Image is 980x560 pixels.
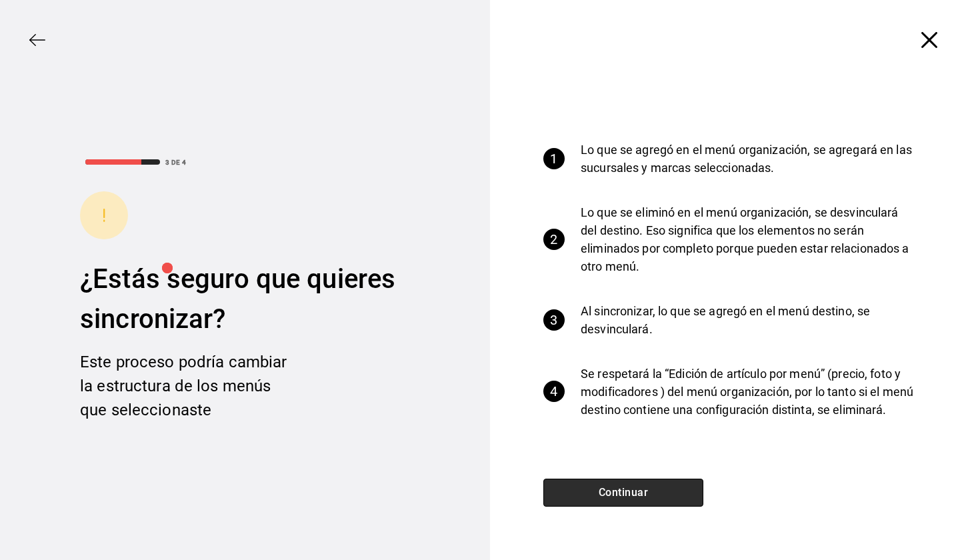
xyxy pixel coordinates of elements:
[581,302,916,338] p: Al sincronizar, lo que se agregó en el menú destino, se desvinculará.
[543,148,565,169] div: 1
[543,229,565,250] div: 2
[165,157,186,167] div: 3 DE 4
[581,203,916,275] p: Lo que se eliminó en el menú organización, se desvinculará del destino. Eso significa que los ele...
[581,365,916,419] p: Se respetará la “Edición de artículo por menú” (precio, foto y modificadores ) del menú organizac...
[543,479,703,507] button: Continuar
[543,309,565,331] div: 3
[80,350,293,422] div: Este proceso podría cambiar la estructura de los menús que seleccionaste
[543,381,565,402] div: 4
[80,259,410,339] div: ¿Estás seguro que quieres sincronizar?
[581,141,916,177] p: Lo que se agregó en el menú organización, se agregará en las sucursales y marcas seleccionadas.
